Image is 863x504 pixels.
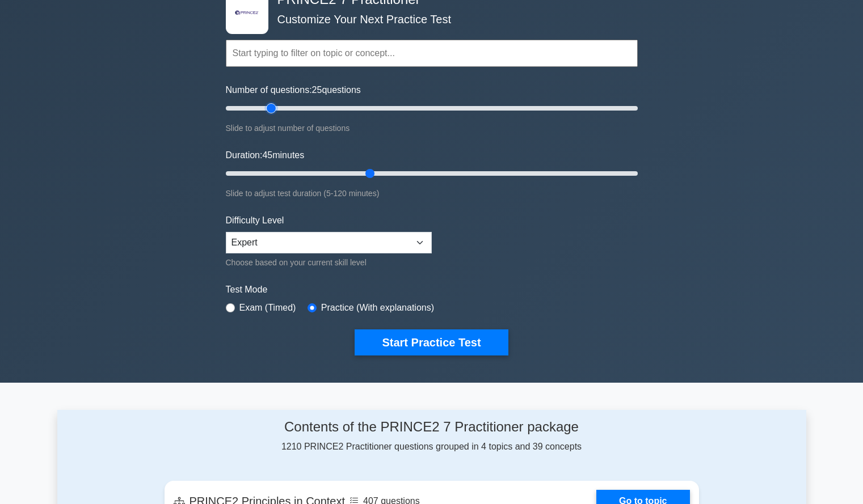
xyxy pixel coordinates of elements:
span: 25 [312,85,322,95]
label: Duration: minutes [226,149,305,162]
label: Difficulty Level [226,214,284,227]
label: Exam (Timed) [239,301,296,315]
div: Slide to adjust number of questions [226,121,638,135]
input: Start typing to filter on topic or concept... [226,40,638,67]
label: Number of questions: questions [226,83,361,97]
button: Start Practice Test [355,329,508,355]
div: 1210 PRINCE2 Practitioner questions grouped in 4 topics and 39 concepts [165,419,699,454]
label: Practice (With explanations) [321,301,434,315]
span: 45 [262,150,272,160]
label: Test Mode [226,283,638,297]
h4: Contents of the PRINCE2 7 Practitioner package [165,419,699,435]
div: Choose based on your current skill level [226,256,432,269]
div: Slide to adjust test duration (5-120 minutes) [226,187,638,200]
